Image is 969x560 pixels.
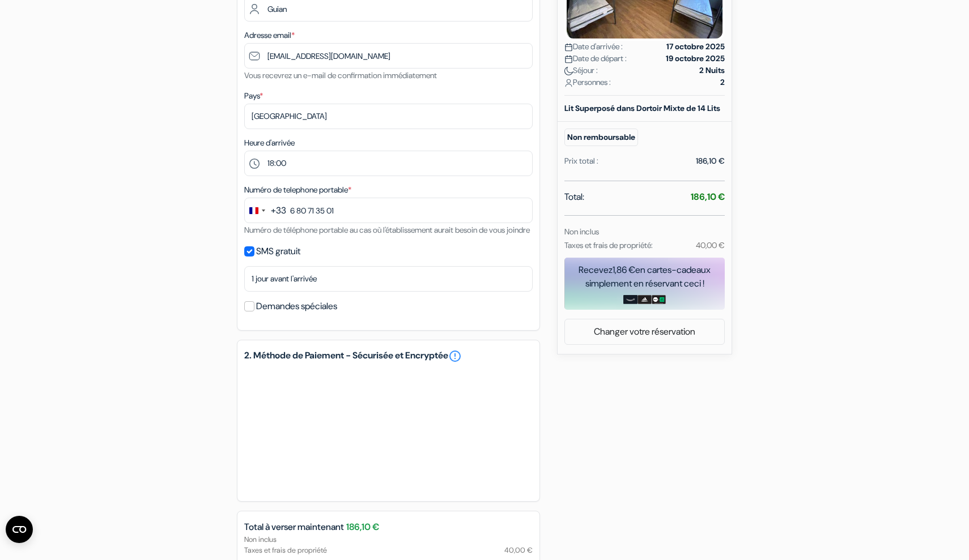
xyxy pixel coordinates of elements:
h5: 2. Méthode de Paiement - Sécurisée et Encryptée [244,349,533,363]
img: moon.svg [564,67,573,75]
img: uber-uber-eats-card.png [652,295,666,304]
label: Demandes spéciales [256,298,337,314]
img: calendar.svg [564,43,573,52]
span: Personnes : [564,76,611,88]
small: Taxes et frais de propriété: [564,240,653,250]
label: Heure d'arrivée [244,137,295,149]
small: 40,00 € [696,240,725,250]
small: Vous recevrez un e-mail de confirmation immédiatement [244,70,437,80]
div: Prix total : [564,155,598,167]
iframe: Cadre de saisie sécurisé pour le paiement [242,365,535,494]
button: Change country, selected France (+33) [245,198,286,223]
strong: 19 octobre 2025 [666,53,725,65]
small: Non inclus [564,226,599,237]
strong: 2 [720,76,725,88]
b: Lit Superposé dans Dortoir Mixte de 14 Lits [564,103,720,113]
small: Numéro de téléphone portable au cas où l'établissement aurait besoin de vous joindre [244,225,530,235]
span: Total à verser maintenant [244,520,344,534]
img: amazon-card-no-text.png [623,295,637,304]
label: Adresse email [244,29,295,41]
label: SMS gratuit [256,243,300,259]
label: Pays [244,90,263,102]
span: Date de départ : [564,53,627,65]
input: 6 12 34 56 78 [244,198,533,223]
a: error_outline [448,349,462,363]
strong: 186,10 € [691,191,725,203]
span: Date d'arrivée : [564,41,623,53]
small: Non remboursable [564,129,638,146]
a: Changer votre réservation [565,321,724,343]
strong: 17 octobre 2025 [666,41,725,53]
strong: 2 Nuits [699,65,725,76]
div: Recevez en cartes-cadeaux simplement en réservant ceci ! [564,263,725,290]
span: Séjour : [564,65,598,76]
label: Numéro de telephone portable [244,184,351,196]
button: Ouvrir le widget CMP [6,516,33,543]
input: Entrer adresse e-mail [244,43,533,69]
img: calendar.svg [564,55,573,63]
span: Total: [564,190,584,204]
span: 1,86 € [613,264,635,276]
div: +33 [271,204,286,217]
img: user_icon.svg [564,79,573,87]
div: 186,10 € [696,155,725,167]
img: adidas-card.png [637,295,652,304]
span: 40,00 € [504,545,533,555]
span: 186,10 € [346,520,379,534]
div: Non inclus Taxes et frais de propriété [237,534,539,555]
